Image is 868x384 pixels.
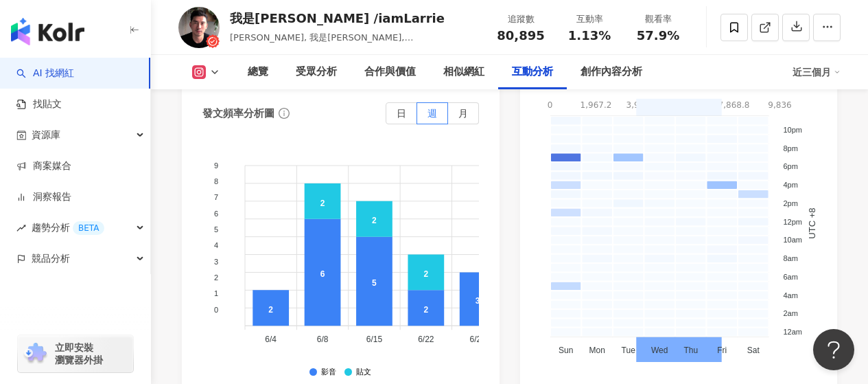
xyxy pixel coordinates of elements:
div: 追蹤數 [495,12,547,26]
a: 商案媒合 [16,159,71,173]
div: 互動率 [563,12,615,26]
div: 創作內容分析 [580,64,642,80]
img: chrome extension [22,343,49,365]
a: searchAI 找網紅 [16,67,74,80]
tspan: 2am [783,310,797,318]
tspan: 6pm [783,163,797,171]
span: 月 [458,108,468,119]
a: 洞察報告 [16,190,71,204]
tspan: Thu [683,346,698,356]
tspan: 6am [783,273,797,281]
span: 80,895 [497,28,544,43]
tspan: 10am [783,236,802,245]
span: 週 [427,108,437,119]
tspan: Sun [559,346,573,356]
tspan: 2pm [783,199,797,207]
div: 總覽 [248,64,268,80]
div: 受眾分析 [296,64,337,80]
tspan: Mon [589,346,605,356]
div: 近三個月 [793,61,841,83]
span: 立即安裝 瀏覽器外掛 [55,341,103,366]
tspan: 5 [214,225,218,234]
tspan: 8 [214,177,218,185]
tspan: Sat [747,346,760,356]
tspan: 0 [214,306,218,314]
span: 資源庫 [32,120,60,150]
div: BETA [73,221,104,235]
span: 57.9% [637,29,679,43]
tspan: 4am [783,291,797,300]
tspan: 2 [214,273,218,282]
img: logo [11,18,84,45]
div: 我是[PERSON_NAME] /iamLarrie [230,10,480,27]
div: 相似網紅 [443,64,484,80]
span: rise [16,223,26,233]
tspan: 8pm [783,144,797,153]
div: 合作與價值 [364,64,416,80]
iframe: Help Scout Beacon - Open [813,329,854,370]
tspan: 6 [214,210,218,218]
div: 發文頻率分析圖 [202,106,274,121]
span: 1.13% [568,29,611,43]
tspan: Fri [717,346,727,356]
tspan: 3 [214,258,218,266]
span: 日 [397,108,406,119]
tspan: 6/29 [470,335,486,345]
div: 互動分析 [512,64,553,80]
tspan: 6/8 [317,335,329,345]
img: KOL Avatar [178,7,220,48]
tspan: 7 [214,194,218,202]
tspan: Wed [651,346,668,356]
tspan: 12am [783,328,802,337]
tspan: 12pm [783,218,802,226]
a: chrome extension立即安裝 瀏覽器外掛 [18,335,133,372]
tspan: Tue [621,346,635,356]
div: 影音 [321,368,336,377]
tspan: 4 [214,242,218,250]
tspan: 6/15 [366,335,383,345]
tspan: 6/4 [265,335,277,345]
a: 找貼文 [16,98,62,111]
tspan: 9 [214,161,218,170]
tspan: 6/22 [418,335,434,345]
span: 競品分析 [32,243,70,274]
span: info-circle [277,106,292,121]
tspan: 1 [214,290,218,298]
text: UTC +8 [807,208,817,239]
div: 貼文 [356,368,371,377]
span: 趨勢分析 [32,212,104,243]
tspan: 10pm [783,126,802,134]
div: 觀看率 [632,12,684,26]
tspan: 4pm [783,181,797,189]
span: [PERSON_NAME], 我是[PERSON_NAME], [PERSON_NAME], iamlarrie [230,32,413,56]
tspan: 8am [783,254,797,262]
